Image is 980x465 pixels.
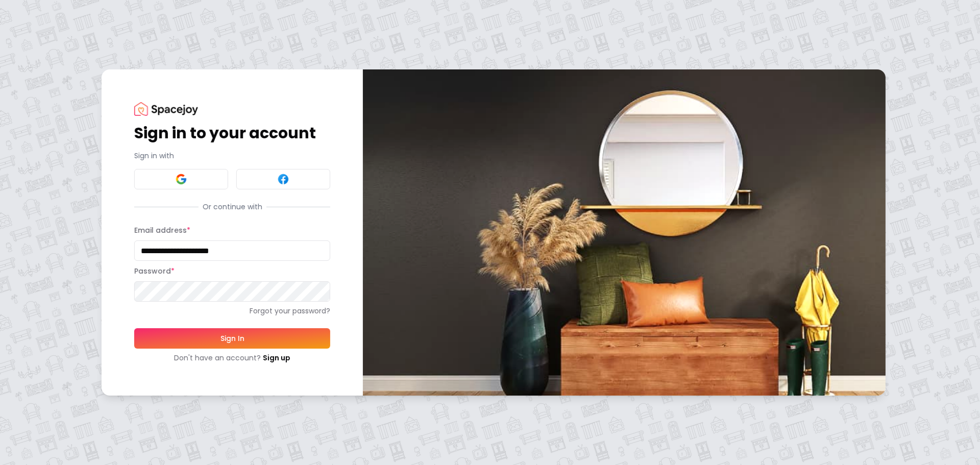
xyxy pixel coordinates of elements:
a: Sign up [263,353,290,363]
p: Sign in with [134,151,330,161]
button: Sign In [134,328,330,349]
label: Password [134,266,175,276]
h1: Sign in to your account [134,124,330,142]
img: banner [363,69,886,396]
label: Email address [134,225,190,235]
img: Facebook signin [277,173,289,185]
a: Forgot your password? [134,306,330,316]
img: Google signin [175,173,187,185]
div: Don't have an account? [134,353,330,363]
span: Or continue with [198,202,266,212]
img: Spacejoy Logo [134,102,198,116]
